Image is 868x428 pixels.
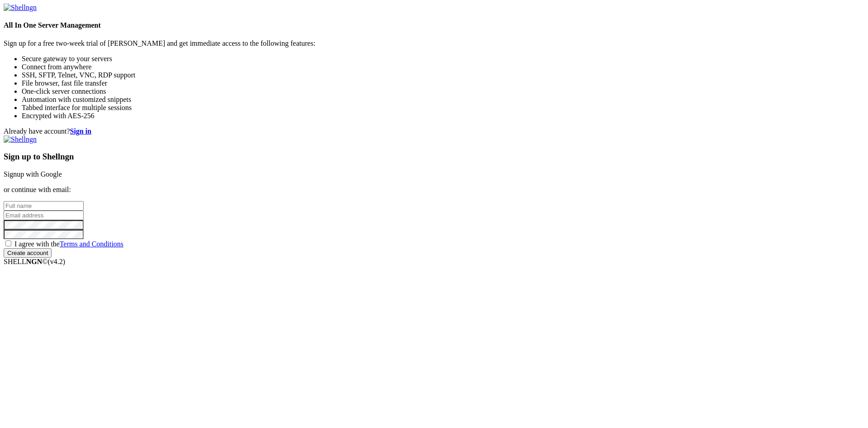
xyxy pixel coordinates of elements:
h4: All In One Server Management [4,21,864,29]
b: NGN [26,258,42,265]
input: Full name [4,201,84,211]
input: Create account [4,248,52,258]
span: 4.2.0 [48,258,66,265]
input: I agree with theTerms and Conditions [5,240,11,246]
li: Automation with customized snippets [22,96,864,104]
li: One-click server connections [22,87,864,96]
input: Email address [4,211,84,220]
span: I agree with the [14,240,123,248]
p: or continue with email: [4,186,864,194]
li: Connect from anywhere [22,63,864,71]
span: SHELL © [4,258,65,265]
li: Secure gateway to your servers [22,55,864,63]
p: Sign up for a free two-week trial of [PERSON_NAME] and get immediate access to the following feat... [4,39,864,48]
a: Signup with Google [4,170,62,178]
a: Terms and Conditions [60,240,123,248]
li: File browser, fast file transfer [22,79,864,87]
li: Tabbed interface for multiple sessions [22,104,864,112]
a: Sign in [70,127,92,135]
h3: Sign up to Shellngn [4,152,864,162]
div: Already have account? [4,127,864,135]
li: SSH, SFTP, Telnet, VNC, RDP support [22,71,864,79]
li: Encrypted with AES-256 [22,112,864,120]
img: Shellngn [4,135,37,144]
img: Shellngn [4,4,37,12]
